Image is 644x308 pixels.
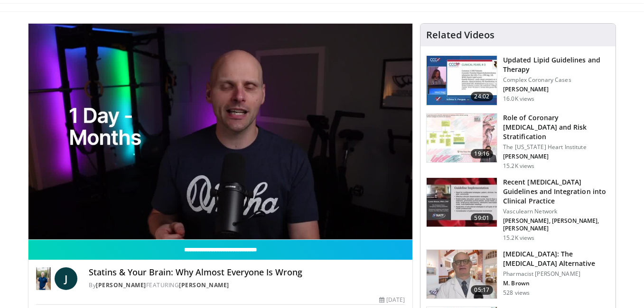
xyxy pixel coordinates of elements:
[503,289,530,297] p: 528 views
[28,24,413,240] video-js: Video Player
[427,178,497,227] img: 87825f19-cf4c-4b91-bba1-ce218758c6bb.150x105_q85_crop-smart_upscale.jpg
[427,56,497,105] img: 77f671eb-9394-4acc-bc78-a9f077f94e00.150x105_q85_crop-smart_upscale.jpg
[503,162,534,170] p: 15.2K views
[503,217,610,232] p: [PERSON_NAME], [PERSON_NAME], [PERSON_NAME]
[426,29,495,41] h4: Related Videos
[503,270,610,278] p: Pharmacist [PERSON_NAME]
[503,95,534,103] p: 16.0K views
[503,113,610,141] h3: Role of Coronary [MEDICAL_DATA] and Risk Stratification
[179,281,229,289] a: [PERSON_NAME]
[379,296,405,304] div: [DATE]
[426,113,610,170] a: 19:16 Role of Coronary [MEDICAL_DATA] and Risk Stratification The [US_STATE] Heart Institute [PER...
[427,114,497,163] img: 1efa8c99-7b8a-4ab5-a569-1c219ae7bd2c.150x105_q85_crop-smart_upscale.jpg
[471,92,494,101] span: 24:02
[503,143,610,151] p: The [US_STATE] Heart Institute
[36,267,51,290] img: Dr. Jordan Rennicke
[96,281,146,289] a: [PERSON_NAME]
[503,86,610,93] p: [PERSON_NAME]
[503,249,610,268] h3: [MEDICAL_DATA]: The [MEDICAL_DATA] Alternative
[89,281,405,290] div: By FEATURING
[471,285,494,295] span: 05:17
[426,55,610,106] a: 24:02 Updated Lipid Guidelines and Therapy Complex Coronary Cases [PERSON_NAME] 16.0K views
[89,267,405,278] h4: Statins & Your Brain: Why Almost Everyone Is Wrong
[503,55,610,74] h3: Updated Lipid Guidelines and Therapy
[503,280,610,287] p: M. Brown
[471,149,494,158] span: 19:16
[426,177,610,242] a: 59:01 Recent [MEDICAL_DATA] Guidelines and Integration into Clinical Practice Vasculearn Network ...
[426,249,610,299] a: 05:17 [MEDICAL_DATA]: The [MEDICAL_DATA] Alternative Pharmacist [PERSON_NAME] M. Brown 528 views
[55,267,77,290] a: J
[503,76,610,84] p: Complex Coronary Cases
[503,153,610,160] p: [PERSON_NAME]
[503,177,610,206] h3: Recent [MEDICAL_DATA] Guidelines and Integration into Clinical Practice
[503,208,610,215] p: Vasculearn Network
[503,234,534,242] p: 15.2K views
[471,213,494,223] span: 59:01
[427,250,497,299] img: ce9609b9-a9bf-4b08-84dd-8eeb8ab29fc6.150x105_q85_crop-smart_upscale.jpg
